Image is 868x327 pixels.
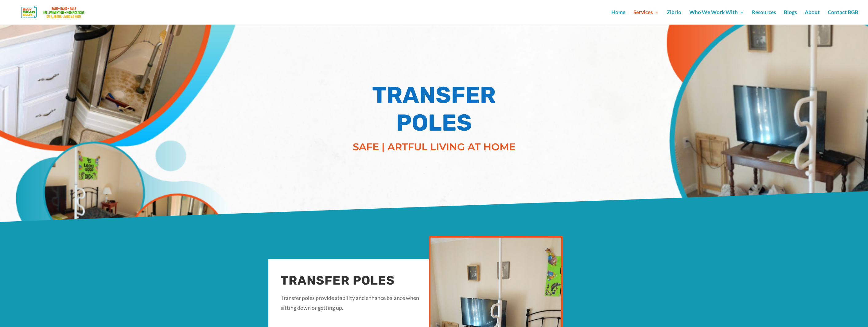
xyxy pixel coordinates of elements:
a: Contact BGB [828,10,858,25]
p: Transfer poles provide stability and enhance balance when sitting down or getting up. [281,293,422,318]
a: Resources [752,10,776,25]
p: SAFE | ARTFUL LIVING AT HOME [342,140,526,154]
a: Services [633,10,659,25]
a: Zibrio [667,10,681,25]
a: Blogs [784,10,797,25]
a: About [805,10,820,25]
a: Home [611,10,625,25]
a: Who We Work With [689,10,744,25]
img: Bay Grab Bar [10,4,97,20]
h2: TRANSFER POLES [281,271,422,293]
h1: TRANSFER POLES [342,81,526,140]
